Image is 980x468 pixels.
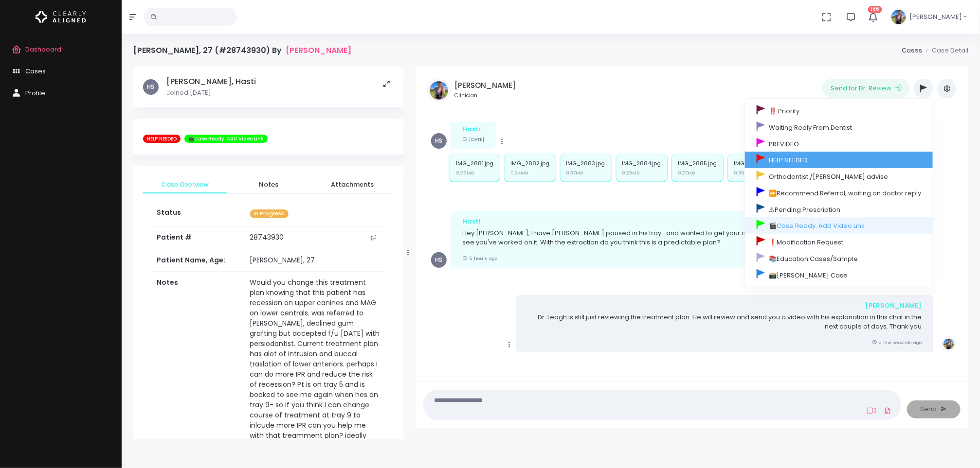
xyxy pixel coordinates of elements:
[454,81,516,90] h5: [PERSON_NAME]
[235,180,303,190] span: Notes
[462,228,856,247] p: Hey [PERSON_NAME], I have [PERSON_NAME] paused in his tray- and wanted to get your opinion on the...
[25,88,45,98] span: Profile
[872,339,922,346] small: a few seconds ago
[318,180,386,190] span: Attachments
[244,272,386,468] td: Would you change this treatment plan knowing that this patient has recession on upper canines and...
[566,170,583,176] small: 0.37MB
[745,217,933,234] a: 🎬Case Ready. Add Video Link
[745,234,933,250] a: ❗Modification Request
[456,160,493,167] p: IMG_2881.jpg
[822,79,910,98] button: Send for Dr. Review
[868,6,882,13] span: 186
[890,8,907,26] img: Header Avatar
[462,217,856,226] div: Hasti
[909,12,962,22] span: [PERSON_NAME]
[622,170,640,176] small: 0.23MB
[622,160,661,167] p: IMG_2884.jpg
[745,152,933,168] a: HELP NEEDED
[25,45,61,54] span: Dashboard
[734,160,773,167] p: IMG_2886.jpg
[865,407,878,415] a: Add Loom Video
[462,124,484,134] div: Hasti
[184,135,268,143] span: 🎬Case Ready. Add Video Link
[678,160,717,167] p: IMG_2885.jpg
[745,250,933,266] a: 📚Education Cases/Sample
[745,184,933,201] a: ⏩Recommend Referral, waiting on doctor reply
[454,92,516,100] small: Clinician
[527,312,922,331] p: Dr. Leagh is still just reviewing the treatment plan. He will review and send you a video with hi...
[510,170,528,176] small: 0.34MB
[678,170,695,176] small: 0.27MB
[745,103,933,119] a: ‼️ Priority
[882,402,893,419] a: Add Files
[25,67,46,76] span: Cases
[745,135,933,152] a: PREVIDEO
[922,46,968,55] li: Case Detail
[166,88,256,98] p: Joined [DATE]
[527,301,922,311] div: [PERSON_NAME]
[462,136,484,142] small: [DATE]
[431,133,447,149] span: HS
[244,226,386,249] td: 28743930
[456,170,474,176] small: 0.26MB
[166,77,256,87] h5: [PERSON_NAME], Hasti
[745,201,933,217] a: ⚠Pending Prescription
[745,266,933,283] a: 📸[PERSON_NAME] Case
[151,180,219,190] span: Case Overview
[286,46,351,55] a: [PERSON_NAME]
[133,46,351,55] h4: [PERSON_NAME], 27 (#28743930) By
[462,255,497,261] small: 5 hours ago
[143,135,181,143] span: HELP NEEDED
[745,168,933,185] a: Orthodontist /[PERSON_NAME] advise
[510,160,549,167] p: IMG_2882.jpg
[36,7,86,27] img: Logo Horizontal
[423,122,961,372] div: scrollable content
[143,79,159,95] span: HS
[151,249,244,272] th: Patient Name, Age:
[133,67,404,439] div: scrollable content
[566,160,605,167] p: IMG_2883.jpg
[244,249,386,272] td: [PERSON_NAME], 27
[902,46,922,55] a: Cases
[431,252,447,268] span: HS
[151,272,244,468] th: Notes
[250,209,289,219] span: In Progress
[734,170,752,176] small: 0.35MB
[151,202,244,226] th: Status
[151,226,244,249] th: Patient #
[745,119,933,135] a: Waiting Reply From Dentist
